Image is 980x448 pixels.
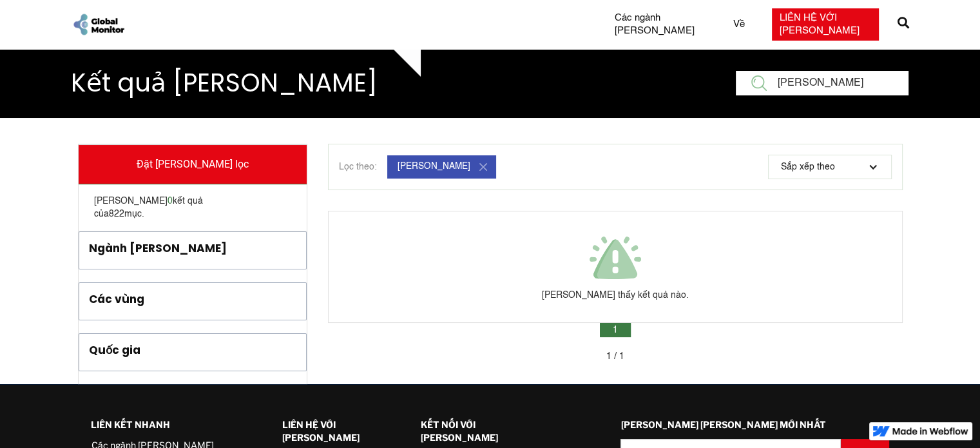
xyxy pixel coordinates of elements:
[79,145,307,184] a: Đặt [PERSON_NAME] lọc
[89,291,144,307] font: Các vùng
[600,323,631,337] a: 1
[339,162,377,171] font: Lọc theo:
[421,419,498,443] font: Kết nối với [PERSON_NAME]
[476,159,491,175] img: close icon
[542,291,689,300] font: [PERSON_NAME] thấy kết quả nào.
[94,197,168,206] font: [PERSON_NAME]
[72,12,126,37] a: trang chủ
[615,13,695,35] font: Các ngành [PERSON_NAME]
[109,209,124,219] span: 822
[620,419,825,430] font: [PERSON_NAME] [PERSON_NAME] MỚI NHẤT
[91,419,170,430] font: LIÊN KẾT NHANH
[780,13,860,35] font: Liên hệ với [PERSON_NAME]
[768,155,892,179] div: Sắp xếp theo
[89,240,227,256] font: Ngành [PERSON_NAME]
[168,197,173,206] span: 0
[898,12,909,37] a: 
[79,283,307,319] a: Các vùng
[733,19,745,29] font: Về
[173,197,203,206] font: kết quả
[71,65,377,101] font: Kết quả [PERSON_NAME]
[328,350,902,363] div: Page 1 of 1
[94,209,109,219] font: của
[607,12,706,37] a: Các ngành [PERSON_NAME]
[898,17,909,28] font: 
[137,158,249,170] font: Đặt [PERSON_NAME] lọc
[89,342,140,358] font: Quốc gia
[772,8,879,41] a: Liên hệ với [PERSON_NAME]
[124,209,144,219] font: mục.
[781,162,835,171] font: Sắp xếp theo
[79,334,307,370] a: Quốc gia
[725,18,753,31] a: Về
[282,419,360,443] font: Liên hệ với [PERSON_NAME]
[892,427,968,435] img: Được tạo trong Webflow
[79,232,307,268] a: Ngành [PERSON_NAME]
[736,71,908,95] input: Tìm kiếm ở đây...
[398,161,470,173] div: [PERSON_NAME]
[328,323,902,363] div: Danh sách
